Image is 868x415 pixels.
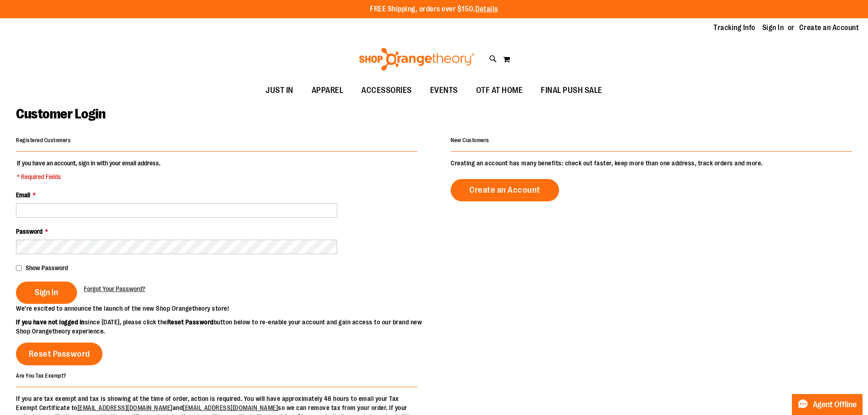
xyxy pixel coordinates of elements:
span: * Required Fields [17,172,160,181]
a: [EMAIL_ADDRESS][DOMAIN_NAME] [77,404,173,411]
legend: If you have an account, sign in with your email address. [16,159,161,181]
img: Shop Orangetheory [358,48,476,71]
p: FREE Shipping, orders over $150. [370,4,498,15]
strong: Registered Customers [16,137,71,143]
span: Customer Login [16,106,105,122]
strong: Are You Tax Exempt? [16,372,67,379]
span: Reset Password [29,349,90,359]
span: Sign In [35,287,58,297]
button: Agent Offline [792,394,863,415]
a: Create an Account [451,179,559,201]
span: OTF AT HOME [476,80,523,101]
p: We’re excited to announce the launch of the new Shop Orangetheory store! [16,304,434,313]
span: Agent Offline [813,400,857,409]
a: Sign In [762,23,784,33]
a: Tracking Info [714,23,755,33]
a: Create an Account [799,23,859,33]
button: Sign In [16,282,77,304]
span: EVENTS [430,80,458,101]
a: [EMAIL_ADDRESS][DOMAIN_NAME] [183,404,278,411]
a: Forgot Your Password? [84,284,145,293]
strong: If you have not logged in [16,318,85,326]
p: Creating an account has many benefits: check out faster, keep more than one address, track orders... [451,159,852,168]
span: JUST IN [266,80,293,101]
span: APPAREL [312,80,344,101]
a: Reset Password [16,343,103,365]
span: Create an Account [469,185,540,195]
span: Show Password [26,264,68,272]
span: Email [16,191,30,199]
strong: Reset Password [167,318,214,326]
span: ACCESSORIES [361,80,412,101]
a: Details [475,5,498,13]
span: Password [16,228,42,235]
strong: New Customers [451,137,489,143]
span: FINAL PUSH SALE [541,80,602,101]
p: since [DATE], please click the button below to re-enable your account and gain access to our bran... [16,318,434,336]
span: Forgot Your Password? [84,285,145,292]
